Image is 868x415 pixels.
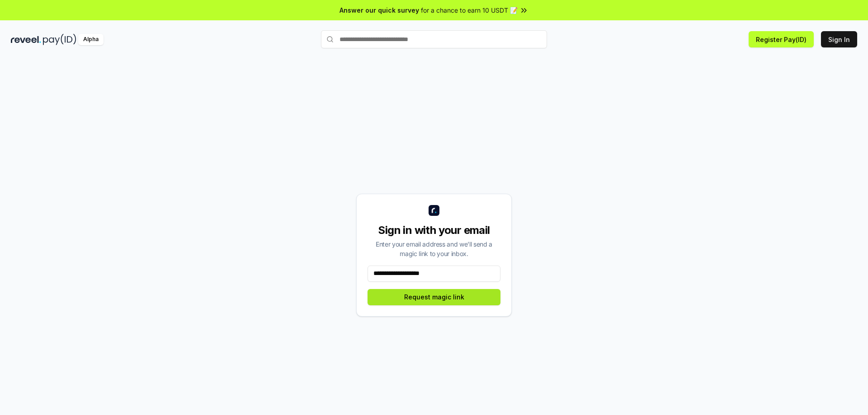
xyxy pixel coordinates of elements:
[429,205,439,216] img: logo_small
[368,289,500,305] button: Request magic link
[43,34,76,45] img: pay_id
[11,34,41,45] img: reveel_dark
[749,31,814,47] button: Register Pay(ID)
[368,239,500,258] div: Enter your email address and we’ll send a magic link to your inbox.
[340,5,419,15] span: Answer our quick survey
[368,223,500,238] div: Sign in with your email
[78,34,104,45] div: Alpha
[821,31,857,47] button: Sign In
[421,5,518,15] span: for a chance to earn 10 USDT 📝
